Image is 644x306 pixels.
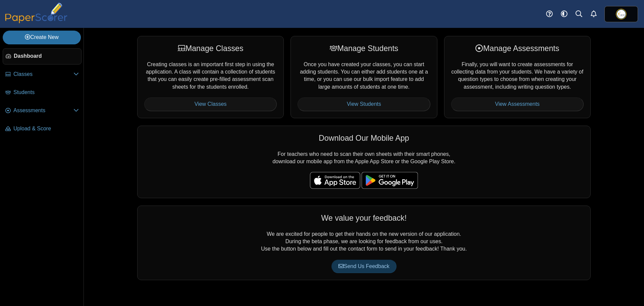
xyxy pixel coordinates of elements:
a: View Assessments [451,97,584,111]
img: apple-store-badge.svg [310,172,360,189]
a: Dashboard [3,48,82,64]
img: PaperScorer [3,3,70,23]
span: Dashboard [14,52,78,60]
span: Assessments [13,107,73,114]
div: Manage Assessments [451,43,584,54]
a: Students [3,85,82,101]
a: Alerts [586,7,601,21]
span: Classes [13,71,73,78]
div: Finally, you will want to create assessments for collecting data from your students. We have a va... [444,36,591,118]
span: Upload & Score [13,125,79,132]
div: Download Our Mobile App [144,133,584,143]
a: Assessments [3,103,82,119]
a: ps.RAZFeFw2muWrSZVB [604,6,638,22]
a: Classes [3,67,82,83]
a: Upload & Score [3,121,82,137]
span: Nicholas Ebner [616,9,627,19]
a: PaperScorer [3,18,70,24]
a: Create New [3,31,81,44]
div: For teachers who need to scan their own sheets with their smart phones, download our mobile app f... [137,126,591,198]
div: Creating classes is an important first step in using the application. A class will contain a coll... [137,36,284,118]
a: Send Us Feedback [331,260,396,273]
div: We value your feedback! [144,213,584,223]
div: We are excited for people to get their hands on the new version of our application. During the be... [137,206,591,280]
img: ps.RAZFeFw2muWrSZVB [616,9,627,19]
img: google-play-badge.png [362,172,418,189]
span: Students [13,89,79,96]
a: View Students [298,97,430,111]
div: Manage Students [298,43,430,54]
div: Once you have created your classes, you can start adding students. You can either add students on... [290,36,437,118]
span: Send Us Feedback [338,263,389,269]
div: Manage Classes [144,43,277,54]
a: View Classes [144,97,277,111]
